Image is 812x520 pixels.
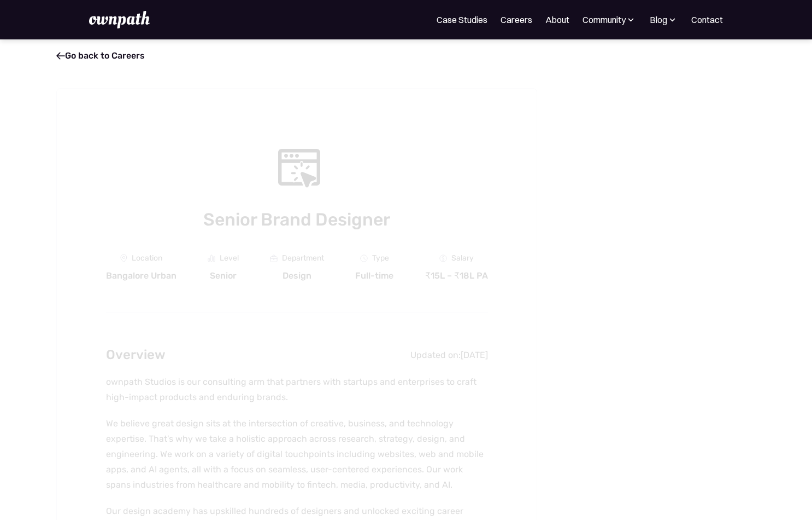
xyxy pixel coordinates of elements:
img: Graph Icon - Job Board X Webflow Template [208,255,215,262]
p: ownpath Studios is our consulting arm that partners with startups and enterprises to craft high-i... [106,374,488,405]
div: Location [132,254,162,263]
div: Full-time [355,270,393,281]
h2: Overview [106,344,166,366]
div: Department [282,254,324,263]
div: [DATE] [461,349,488,360]
div: Community [582,13,626,26]
img: Clock Icon - Job Board X Webflow Template [360,255,368,262]
div: Level [220,254,239,263]
div: Senior [210,270,237,281]
div: Updated on: [410,349,461,360]
a: About [545,13,569,26]
div: Design [283,270,311,281]
img: Money Icon - Job Board X Webflow Template [439,255,447,262]
div: Blog [650,13,678,26]
a: Go back to Careers [56,50,145,61]
img: Portfolio Icon - Job Board X Webflow Template [270,255,278,262]
div: Blog [650,13,667,26]
p: We believe great design sits at the intersection of creative, business, and technology expertise.... [106,416,488,493]
a: Contact [691,13,723,26]
h1: Senior Brand Designer [106,207,488,232]
div: Community [582,13,637,26]
a: Case Studies [437,13,487,26]
div: ₹15L – ₹18L PA [425,270,488,281]
span:  [56,50,65,61]
div: Salary [451,254,474,263]
img: Location Icon - Job Board X Webflow Template [120,254,127,263]
a: Careers [501,13,532,26]
div: Type [372,254,389,263]
div: Bangalore Urban [106,270,176,281]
